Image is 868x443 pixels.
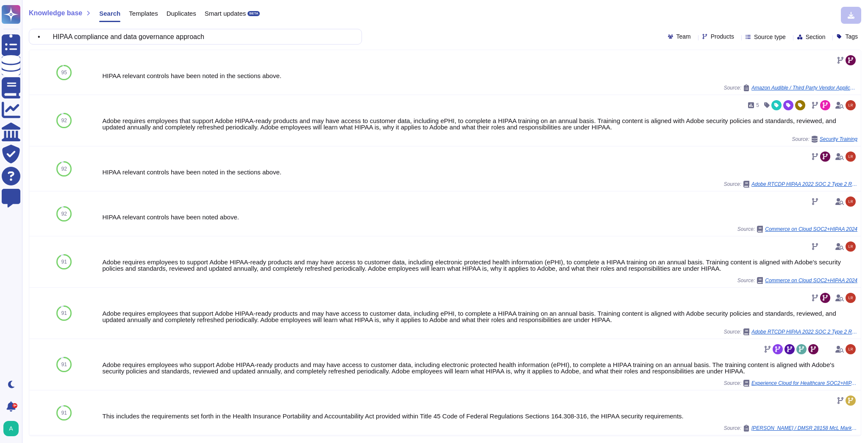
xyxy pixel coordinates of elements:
span: 95 [61,70,67,75]
span: Source: [724,380,857,387]
span: Source: [792,136,857,143]
span: Source: [724,328,857,335]
img: user [846,196,856,207]
span: Team [676,34,691,39]
span: Source: [724,425,857,432]
span: Products [711,34,734,39]
span: Source: [724,84,857,91]
div: 9+ [12,403,17,408]
img: user [846,100,856,110]
span: Security Training [820,137,857,142]
span: 92 [61,118,67,123]
span: 92 [61,211,67,216]
div: Adobe requires employees that support Adobe HIPAA‐ready products and may have access to customer ... [102,118,857,130]
span: Adobe RTCDP HIPAA 2022 SOC 2 Type 2 Report 1031 EV Final unlocked.pdf [751,329,857,334]
div: HIPAA relevant controls have been noted in the sections above. [102,73,857,79]
span: Search [99,10,120,17]
img: user [846,293,856,303]
span: Commerce on Cloud SOC2+HIPAA 2024 [765,227,857,232]
span: Section [806,34,826,40]
div: BETA [248,11,260,16]
img: user [846,151,856,162]
div: Adobe requires employees to support Adobe HIPAA-ready products and may have access to customer da... [102,259,857,272]
div: This includes the requirements set forth in the Health Insurance Portability and Accountability A... [102,413,857,419]
span: 5 [756,103,759,108]
span: Tags [845,34,858,39]
span: Adobe RTCDP HIPAA 2022 SOC 2 Type 2 Report 1031 EV Final unlocked.pdf [751,182,857,187]
span: 91 [61,410,67,415]
span: 91 [61,311,67,316]
span: 91 [61,362,67,367]
button: user [2,419,25,438]
img: user [846,241,856,252]
div: Adobe requires employees who support Adobe HIPAA-ready products and may have access to customer d... [102,362,857,374]
span: Commerce on Cloud SOC2+HIPAA 2024 [765,278,857,283]
div: HIPAA relevant controls have been noted above. [102,214,857,220]
span: Templates [129,10,158,17]
img: user [846,344,856,354]
span: Source type [754,34,786,40]
span: 92 [61,166,67,171]
span: Amazon Audible / Third Party Vendor Application Questionnaire Adobe (3) [751,85,857,90]
span: 91 [61,259,67,264]
span: Knowledge base [29,10,82,17]
span: Source: [737,277,857,284]
span: Smart updates [205,10,246,17]
img: user [3,421,19,436]
div: HIPAA relevant controls have been noted in the sections above. [102,169,857,175]
span: Duplicates [167,10,196,17]
input: Search a question or template... [33,29,353,44]
div: Adobe requires employees that support Adobe HIPAA-ready products and may have access to customer ... [102,310,857,323]
span: Source: [737,226,857,233]
span: [PERSON_NAME] / DMSR 28158 McL Marketo IT Third Party Risk Profile [DATE] [751,426,857,431]
span: Experience Cloud for Healthcare SOC2+HIPAA 2024 [751,381,857,386]
span: Source: [724,181,857,188]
